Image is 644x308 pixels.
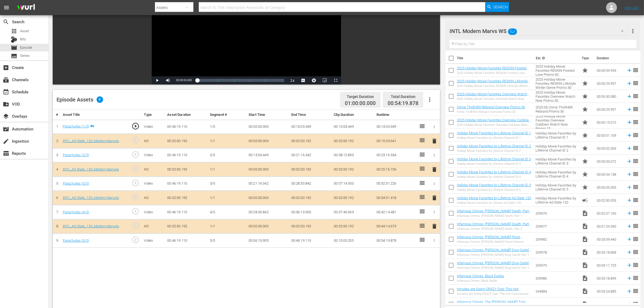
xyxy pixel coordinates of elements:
[131,207,140,215] span: play_circle_outline
[626,210,632,216] svg: Add to Episode
[582,223,588,230] span: Video
[626,93,632,99] svg: Add to Episode
[632,93,639,99] span: reorder
[142,162,165,177] td: AD
[457,300,528,308] a: Infamous Crimes: The [PERSON_NAME] Trial, Part 1
[289,176,332,191] td: 00:28:30.842
[485,2,509,12] button: Search
[457,110,525,114] div: Crime ThrillHER Rebrand Overview Promo 30
[332,162,374,177] td: 00:02:00.192
[582,67,588,74] span: Promo
[208,120,246,134] td: 1/5
[595,233,624,246] td: 00:03:09.440
[457,144,531,148] a: Holiday Movie Favorites by Lifetime Channel ID 2
[374,134,417,148] td: 00:15:03.641
[595,207,624,220] td: 00:02:07.160
[457,136,531,140] div: Holiday Movie Favorites by Lifetime Channel ID 1
[3,4,10,11] span: menu
[431,138,438,144] span: delete
[165,110,208,120] th: Asset Duration
[595,220,624,233] td: 00:01:29.590
[457,201,531,205] div: Holiday Movie Favorites by Lifetime Ad Slate 120
[632,145,639,151] span: reorder
[579,51,593,66] th: Type
[330,76,341,84] button: Fullscreen
[533,51,579,66] th: Ext. ID
[246,234,289,248] td: 00:36:13.905
[63,139,119,143] a: INTL_Ad Slate_120_Modern Marvels
[626,119,632,125] svg: Add to Episode
[142,191,165,205] td: AD
[632,67,639,73] span: reorder
[457,51,533,66] th: Title
[595,194,624,207] td: 00:02:00.053
[595,64,624,77] td: 00:00:59.993
[431,223,438,230] span: delete
[457,196,531,200] a: Holiday Movie Favorites by Lifetime Ad Slate 120
[595,90,624,103] td: 00:00:30.080
[533,129,580,142] td: Holiday Movie Favorites by Lifetime Channel ID 1
[632,236,639,242] span: reorder
[632,80,639,86] span: reorder
[493,2,508,12] span: Search
[595,116,624,129] td: 00:00:15.015
[582,197,588,204] span: Ad
[533,194,580,207] td: Holiday Movie Favorites by Lifetime Ad Slate 120
[533,116,580,129] td: 2025 Holiday Movie Favorites Overview Cutdown Watch Now Promo 15
[626,301,632,307] svg: Add to Episode
[142,120,165,134] td: Video
[63,210,89,214] a: Parachutes (4/5)
[582,236,588,243] span: Video
[374,110,417,120] th: Runtime
[457,123,531,127] div: 2025 Holiday Movie Favorites Overview Cutdown Watch Now Promo 15
[289,234,332,248] td: 00:46:19.110
[632,132,639,138] span: reorder
[582,262,588,268] span: Video
[345,100,376,107] span: 01:00:00.000
[626,145,632,151] svg: Add to Episode
[289,162,332,177] td: 00:02:00.192
[457,97,531,101] div: 2025 Holiday Movie Favorites Overview Watch Now Promo 30
[53,219,61,234] td: 8
[431,195,438,201] span: delete
[632,158,639,164] span: reorder
[457,175,531,179] div: Holiday Movie Favorites by Lifetime Channel ID 4
[374,162,417,177] td: 00:25:16.726
[208,162,246,177] td: 1/1
[457,105,525,109] a: Crime ThrillHER Rebrand Overview Promo 30
[632,249,639,255] span: reorder
[457,261,531,269] a: Infamous Crimes: [PERSON_NAME] Drug Cartel, Part 2
[208,148,246,162] td: 2/5
[388,93,418,100] div: Total Duration
[246,205,289,219] td: 00:28:30.842
[626,275,632,281] svg: Add to Episode
[582,210,588,217] span: Video
[208,176,246,191] td: 3/5
[3,89,9,95] span: Schedule
[626,132,632,138] svg: Add to Episode
[20,45,32,50] span: Episode
[533,103,580,116] td: 2025.06 Crime ThrillHER Rebrand Promo 30
[208,219,246,234] td: 1/1
[53,191,61,205] td: 6
[345,93,376,100] div: Target Duration
[374,234,417,248] td: 00:54:19.878
[208,191,246,205] td: 1/1
[131,193,140,201] span: play_circle_outline
[53,110,61,120] th: #
[388,100,418,106] span: 00:54:19.878
[533,155,580,168] td: Holiday Movie Favorites by Lifetime Channel ID 3
[582,249,588,255] span: Video
[626,106,632,112] svg: Add to Episode
[53,176,61,191] td: 5
[53,205,61,219] td: 7
[626,262,632,268] svg: Add to Episode
[3,64,9,71] span: Create
[3,101,9,107] span: VOD
[457,287,520,295] a: Inmates are Going CRAZY Over This Hot Commissary Commodity
[582,119,588,126] span: Promo
[131,150,140,159] span: play_circle_outline
[246,120,289,134] td: 00:00:00.000
[289,219,332,234] td: 00:02:00.192
[582,158,588,165] span: Promo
